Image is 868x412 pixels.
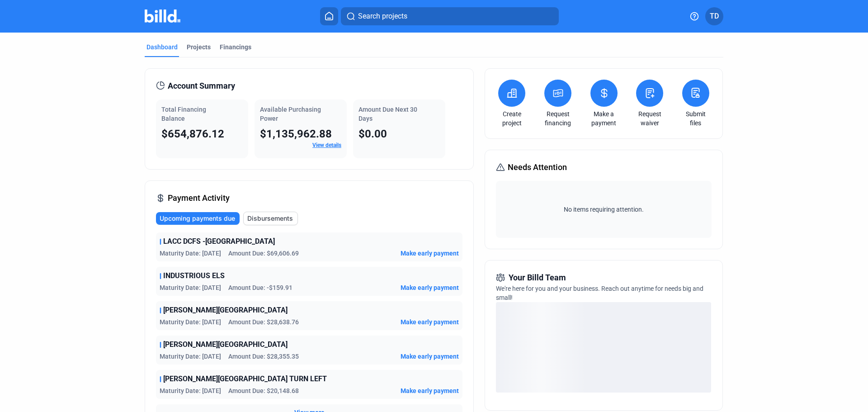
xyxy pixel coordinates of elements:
[401,386,459,395] button: Make early payment
[496,109,528,128] a: Create project
[341,7,559,25] button: Search projects
[359,106,417,122] span: Amount Due Next 30 Days
[401,317,459,327] button: Make early payment
[358,11,407,22] span: Search projects
[187,43,211,52] div: Projects
[146,43,178,52] div: Dashboard
[260,128,332,140] span: $1,135,962.88
[168,80,235,92] span: Account Summary
[145,9,180,23] img: Billd Company Logo
[160,249,221,258] span: Maturity Date: [DATE]
[163,339,288,350] span: [PERSON_NAME][GEOGRAPHIC_DATA]
[260,106,321,122] span: Available Purchasing Power
[401,352,459,361] button: Make early payment
[243,212,298,225] button: Disbursements
[161,106,206,122] span: Total Financing Balance
[160,352,221,361] span: Maturity Date: [DATE]
[163,374,327,384] span: [PERSON_NAME][GEOGRAPHIC_DATA] TURN LEFT
[508,161,567,174] span: Needs Attention
[160,283,221,292] span: Maturity Date: [DATE]
[228,317,299,327] span: Amount Due: $28,638.76
[705,7,723,25] button: TD
[160,386,221,395] span: Maturity Date: [DATE]
[401,249,459,258] button: Make early payment
[500,205,708,214] span: No items requiring attention.
[496,285,703,301] span: We're here for you and your business. Reach out anytime for needs big and small!
[634,109,665,128] a: Request waiver
[509,271,566,284] span: Your Billd Team
[156,212,240,225] button: Upcoming payments due
[228,283,292,292] span: Amount Due: -$159.91
[160,317,221,327] span: Maturity Date: [DATE]
[160,214,235,223] span: Upcoming payments due
[710,11,719,22] span: TD
[680,109,712,128] a: Submit files
[496,302,711,393] div: loading
[220,43,251,52] div: Financings
[588,109,620,128] a: Make a payment
[228,249,299,258] span: Amount Due: $69,606.69
[161,128,224,140] span: $654,876.12
[312,142,341,148] a: View details
[163,236,275,247] span: LACC DCFS -[GEOGRAPHIC_DATA]
[168,192,230,204] span: Payment Activity
[163,305,288,316] span: [PERSON_NAME][GEOGRAPHIC_DATA]
[542,109,574,128] a: Request financing
[401,283,459,292] button: Make early payment
[163,270,225,281] span: INDUSTRIOUS ELS
[359,128,387,140] span: $0.00
[228,352,299,361] span: Amount Due: $28,355.35
[228,386,299,395] span: Amount Due: $20,148.68
[247,214,293,223] span: Disbursements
